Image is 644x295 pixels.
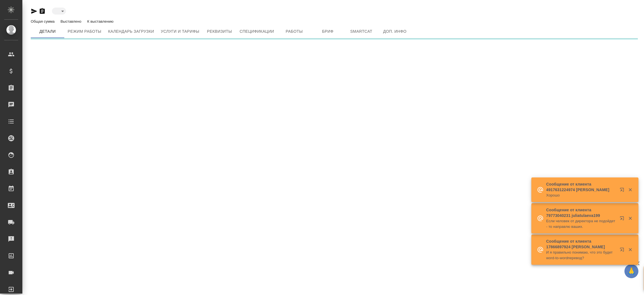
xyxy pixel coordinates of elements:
span: Спецификации [240,28,274,35]
span: Детали [34,28,61,35]
p: И я правильно понимаю, что это будет word-to-wordперевод? [546,250,616,261]
span: Режим работы [68,28,101,35]
p: Хорошо [546,193,616,198]
p: Сообщение от клиента 4917631224974 [PERSON_NAME] [546,181,616,193]
span: Реквизиты [206,28,233,35]
span: Бриф [314,28,341,35]
span: Календарь загрузки [108,28,154,35]
button: Открыть в новой вкладке [616,244,630,257]
p: Если человек от директора не подойдет - то направлю ваших. [546,218,616,230]
p: Общая сумма [31,19,56,24]
button: Закрыть [624,247,636,252]
button: Скопировать ссылку для ЯМессенджера [31,8,37,15]
span: Доп. инфо [382,28,408,35]
button: Открыть в новой вкладке [616,184,630,198]
span: Smartcat [348,28,375,35]
p: Сообщение от клиента 79773040231 juliatulaeva199 [546,207,616,218]
p: К выставлению [87,19,115,24]
span: Работы [281,28,308,35]
button: Открыть в новой вкладке [616,213,630,226]
button: Скопировать ссылку [39,8,46,15]
p: Выставлено [60,19,83,24]
span: Услуги и тарифы [161,28,199,35]
button: Закрыть [624,216,636,221]
p: Сообщение от клиента 17866897924 [PERSON_NAME] [546,238,616,250]
div: ​ [52,8,66,15]
button: Закрыть [624,187,636,192]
